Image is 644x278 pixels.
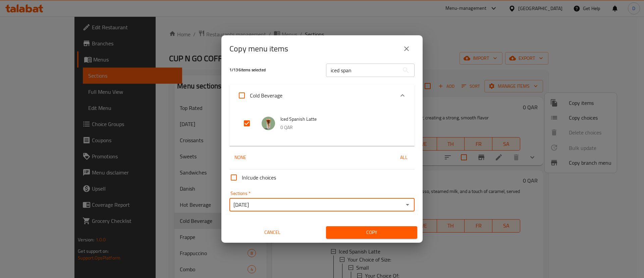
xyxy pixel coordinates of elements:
img: Iced Spanish Latte [262,117,275,130]
button: Cancel [227,226,318,239]
button: Open [403,200,412,209]
input: Search in items [326,64,399,77]
button: Copy [326,226,417,239]
h2: Copy menu items [229,43,288,54]
span: Inlcude choices [242,173,276,182]
input: Select section [231,200,401,209]
button: All [393,151,415,164]
p: 0 QAR [280,123,401,132]
span: Copy [331,228,412,237]
span: All [396,153,412,162]
label: Acknowledge [234,87,282,104]
span: Iced Spanish Latte [280,115,401,123]
span: Cancel [229,228,315,237]
span: Cold Beverage [250,90,282,101]
button: close [398,41,415,57]
div: Expand [229,106,415,146]
div: Expand [229,85,415,106]
button: None [229,151,251,164]
span: None [232,153,248,162]
h5: 1 / 136 items selected [229,67,318,73]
